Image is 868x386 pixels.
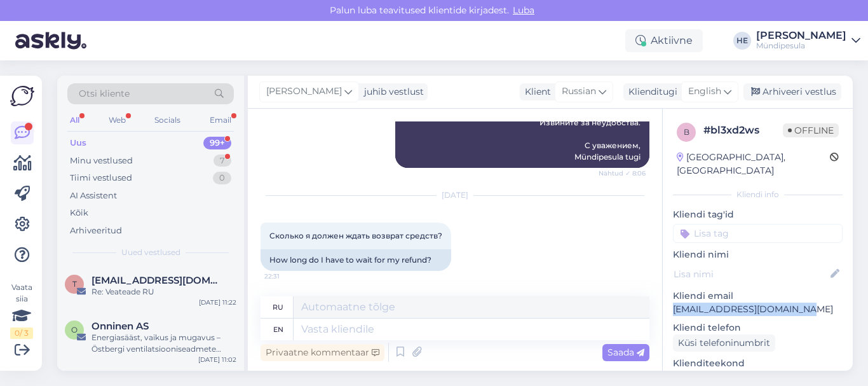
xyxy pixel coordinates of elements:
a: [PERSON_NAME]Mündipesula [756,31,860,51]
div: 99+ [203,137,231,149]
div: 0 [213,172,231,184]
div: Email [207,112,234,128]
div: Klienditugi [623,85,677,99]
div: [DATE] [261,190,649,201]
div: Uus [70,137,86,149]
p: Klienditeekond [673,357,843,370]
span: Onninen AS [92,321,149,332]
div: [DATE] 11:02 [198,355,236,364]
div: Küsi telefoninumbrit [673,334,775,352]
div: Kõik [70,207,88,219]
div: [GEOGRAPHIC_DATA], [GEOGRAPHIC_DATA] [677,151,830,177]
p: Kliendi telefon [673,321,843,334]
div: Klient [520,85,551,99]
div: en [273,319,283,340]
div: Web [106,112,128,128]
span: Сколько я должен ждать возврат средств? [269,231,442,240]
div: Energiasääst, vaikus ja mugavus – Östbergi ventilatsiooniseadmete tutvustused sellel nädalal [GEO... [92,332,236,355]
div: Arhiveeritud [70,224,122,237]
span: Luba [509,4,538,16]
div: HE [733,32,751,50]
span: Nähtud ✓ 8:06 [598,169,646,178]
span: tugi@myndipesula.eu [92,275,224,286]
span: Uued vestlused [121,247,180,258]
div: Mündipesula [756,41,846,51]
p: [EMAIL_ADDRESS][DOMAIN_NAME] [673,303,843,316]
p: Kliendi tag'id [673,208,843,221]
div: [DATE] 11:22 [199,298,236,307]
span: Saada [607,347,644,358]
div: Privaatne kommentaar [261,344,384,361]
span: [PERSON_NAME] [266,85,342,99]
div: Tiimi vestlused [70,172,132,184]
span: O [71,325,78,334]
div: 0 / 3 [10,327,33,339]
div: # bl3xd2ws [703,123,783,138]
div: Kliendi info [673,189,843,200]
div: 7 [214,155,231,167]
span: Otsi kliente [79,87,130,100]
p: Kliendi nimi [673,248,843,261]
p: Kliendi email [673,289,843,303]
div: [PERSON_NAME] [756,31,846,41]
div: juhib vestlust [359,85,424,99]
div: How long do I have to wait for my refund? [261,249,451,271]
div: Minu vestlused [70,155,133,167]
div: Aktiivne [625,29,703,52]
div: ru [273,296,283,318]
div: AI Assistent [70,190,117,202]
span: t [72,279,77,289]
div: Arhiveeri vestlus [743,83,841,100]
span: English [688,85,721,99]
div: Re: Veateade RU [92,286,236,298]
div: All [67,112,82,128]
span: Offline [783,123,839,137]
span: Russian [562,85,596,99]
span: 22:31 [264,272,312,281]
span: b [684,127,689,137]
img: Askly Logo [10,86,34,106]
div: Vaata siia [10,282,33,339]
input: Lisa tag [673,224,843,243]
div: Socials [152,112,183,128]
input: Lisa nimi [674,267,828,281]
